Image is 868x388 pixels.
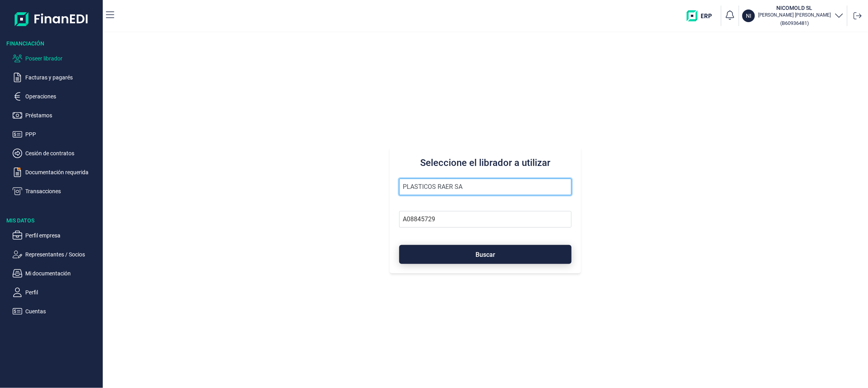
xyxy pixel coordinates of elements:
p: Préstamos [25,111,100,120]
button: Operaciones [13,92,100,101]
p: Operaciones [25,92,100,101]
p: Poseer librador [25,54,100,63]
span: Buscar [476,252,495,258]
button: Cesión de contratos [13,149,100,158]
p: Mi documentación [25,269,100,278]
p: Transacciones [25,186,100,196]
button: Representantes / Socios [13,250,100,259]
button: Buscar [399,245,572,264]
p: Perfil [25,288,100,297]
button: Perfil empresa [13,231,100,240]
button: NINICOMOLD SL[PERSON_NAME] [PERSON_NAME](B60936481) [742,4,844,28]
img: Logo de aplicación [15,6,89,32]
button: Préstamos [13,111,100,120]
button: Poseer librador [13,54,100,63]
p: Documentación requerida [25,168,100,177]
small: Copiar cif [781,20,809,26]
button: Mi documentación [13,269,100,278]
button: Documentación requerida [13,168,100,177]
p: PPP [25,130,100,139]
h3: NICOMOLD SL [758,4,831,12]
button: PPP [13,130,100,139]
p: Facturas y pagarés [25,73,100,82]
h3: Seleccione el librador a utilizar [399,156,572,169]
button: Cuentas [13,307,100,316]
img: erp [687,10,718,21]
input: Busque por NIF [399,211,572,228]
button: Facturas y pagarés [13,73,100,82]
p: Cesión de contratos [25,149,100,158]
button: Transacciones [13,186,100,196]
p: [PERSON_NAME] [PERSON_NAME] [758,12,831,18]
p: Representantes / Socios [25,250,100,259]
p: NI [746,12,751,20]
p: Cuentas [25,307,100,316]
button: Perfil [13,288,100,297]
p: Perfil empresa [25,231,100,240]
input: Seleccione la razón social [399,179,572,195]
